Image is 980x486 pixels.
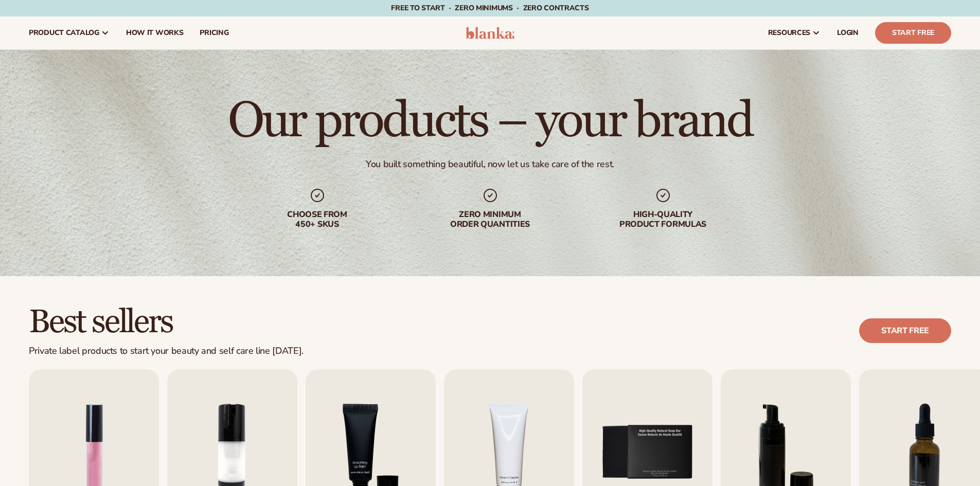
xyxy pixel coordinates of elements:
[126,29,184,37] span: How It Works
[200,29,228,37] span: pricing
[466,27,514,39] img: logo
[829,16,867,49] a: LOGIN
[29,305,304,339] h2: Best sellers
[597,210,729,229] div: High-quality product formulas
[837,29,859,37] span: LOGIN
[21,16,118,49] a: product catalog
[424,210,556,229] div: Zero minimum order quantities
[29,346,304,357] div: Private label products to start your beauty and self care line [DATE].
[875,22,951,44] a: Start Free
[760,16,829,49] a: resources
[366,158,614,170] div: You built something beautiful, now let us take care of the rest.
[118,16,192,49] a: How It Works
[191,16,237,49] a: pricing
[391,3,589,13] span: Free to start · ZERO minimums · ZERO contracts
[29,29,99,37] span: product catalog
[228,97,752,146] h1: Our products – your brand
[768,29,810,37] span: resources
[859,318,951,343] a: Start free
[252,210,383,229] div: Choose from 450+ Skus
